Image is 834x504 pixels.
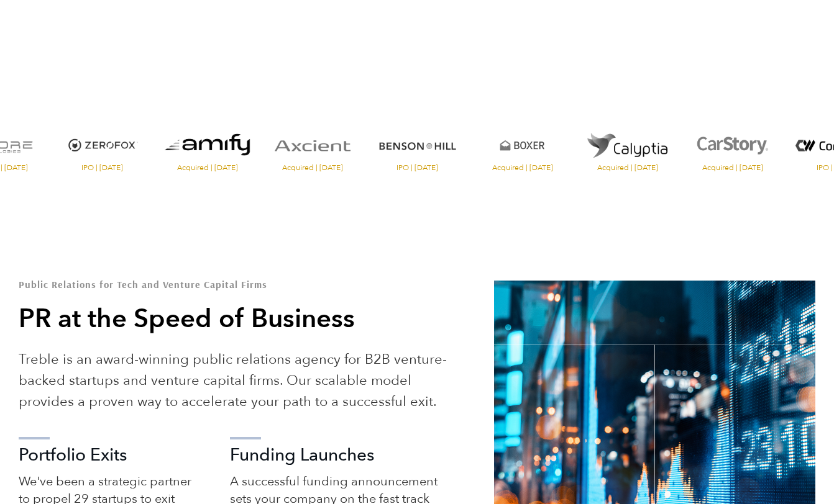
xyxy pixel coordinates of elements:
[53,124,152,171] a: Visit the ZeroFox website
[683,124,782,167] img: CarStory logo
[19,349,466,412] p: Treble is an award-winning public relations agency for B2B venture-backed startups and venture ca...
[53,164,152,171] span: IPO | [DATE]
[263,124,362,167] img: Axcient logo
[19,302,466,336] h2: PR at the Speed of Business
[19,279,466,289] h1: Public Relations for Tech and Venture Capital Firms
[263,164,362,171] span: Acquired | [DATE]
[683,124,782,171] a: Visit the CarStory website
[263,124,362,171] a: Visit the Axcient website
[53,124,152,167] img: ZeroFox logo
[473,124,572,171] a: Visit the Boxer website
[19,446,201,464] h3: Portfolio Exits
[230,446,439,464] h3: Funding Launches
[578,124,677,171] a: Visit the website
[368,124,467,167] img: Benson Hill logo
[473,124,572,167] img: Boxer logo
[158,164,257,171] span: Acquired | [DATE]
[683,164,782,171] span: Acquired | [DATE]
[473,164,572,171] span: Acquired | [DATE]
[158,124,257,171] a: Visit the website
[368,164,467,171] span: IPO | [DATE]
[578,164,677,171] span: Acquired | [DATE]
[368,124,467,171] a: Visit the Benson Hill website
